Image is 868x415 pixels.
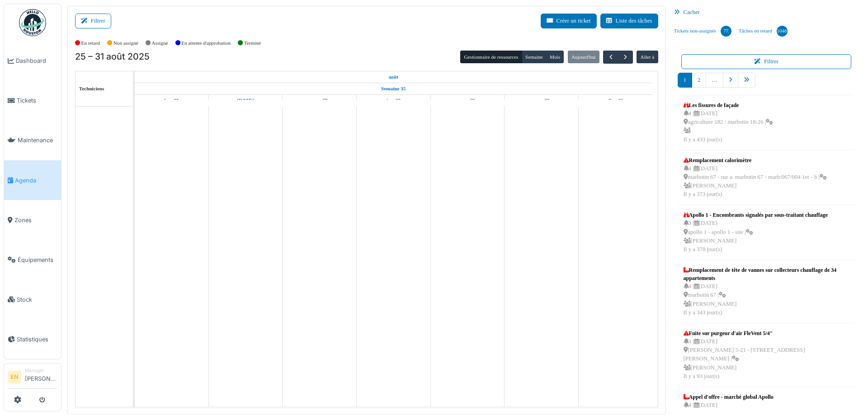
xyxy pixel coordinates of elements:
[4,121,61,160] a: Maintenance
[25,367,57,374] div: Manager
[600,14,658,28] button: Liste des tâches
[4,280,61,319] a: Stock
[235,95,256,106] a: 26 août 2025
[18,256,57,264] span: Équipements
[605,95,626,106] a: 31 août 2025
[379,83,408,94] a: Semaine 35
[17,335,57,344] span: Statistiques
[541,14,597,28] button: Créer un ticket
[4,240,61,280] a: Équipements
[684,282,849,317] div: 4 | [DATE] marbotin 67 | [PERSON_NAME] Il y a 343 jour(s)
[14,216,57,224] span: Zones
[81,39,100,47] label: En retard
[692,73,706,88] a: 2
[75,51,150,62] h2: 25 – 31 août 2025
[777,26,788,37] div: 1046
[678,73,692,88] a: 1
[458,95,477,106] a: 29 août 2025
[684,337,849,381] div: 3 | [DATE] [PERSON_NAME] 5-21 - [STREET_ADDRESS][PERSON_NAME] | [PERSON_NAME] Il y a 93 jour(s)
[19,9,46,36] img: Badge_color-CXgf-gQk.svg
[684,211,828,219] div: Apollo 1 - Encombrants signalés par sous-traitant chauffage
[681,99,776,146] a: Les fissures de façade 4 |[DATE] agriculture 182 / marbotin 18-26 | Il y a 433 jour(s)
[684,156,827,164] div: Remplacement calorimètre
[618,51,633,64] button: Suivant
[387,71,401,83] a: 25 août 2025
[18,136,57,145] span: Maintenance
[8,370,21,384] li: EN
[531,95,552,106] a: 30 août 2025
[678,73,855,95] nav: pager
[4,200,61,240] a: Zones
[4,81,61,121] a: Tickets
[25,367,57,387] li: [PERSON_NAME]
[637,51,658,63] button: Aller à
[568,51,599,63] button: Aujourd'hui
[684,219,828,254] div: 3 | [DATE] apollo 1 - apollo 1 - site | [PERSON_NAME] Il y a 370 jour(s)
[670,19,735,43] a: Tickets non-assignés
[684,164,827,199] div: 4 | [DATE] marbotin 67 - rue a. marbotin 67 - marb/067/004 1er - b | [PERSON_NAME] Il y a 373 jou...
[79,86,104,91] span: Techniciens
[17,295,57,304] span: Stock
[546,51,564,63] button: Mois
[681,327,852,383] a: Fuite sur purgeur d'air FleVent 5/4" 3 |[DATE] [PERSON_NAME] 5-21 - [STREET_ADDRESS][PERSON_NAME]...
[460,51,522,63] button: Gestionnaire de ressources
[17,96,57,105] span: Tickets
[735,19,791,43] a: Tâches en retard
[522,51,547,63] button: Semaine
[15,176,57,185] span: Agenda
[16,56,57,65] span: Dashboard
[4,41,61,81] a: Dashboard
[681,264,852,319] a: Remplacement de tête de vannes sur collecteurs chauffage de 34 appartements 4 |[DATE] marbotin 67...
[8,367,57,389] a: EN Manager[PERSON_NAME]
[684,109,774,144] div: 4 | [DATE] agriculture 182 / marbotin 18-26 | Il y a 433 jour(s)
[681,54,852,69] button: Filtrer
[162,95,181,106] a: 25 août 2025
[152,39,168,47] label: Assigné
[681,154,830,201] a: Remplacement calorimètre 4 |[DATE] marbotin 67 - rue a. marbotin 67 - marb/067/004 1er - b | [PER...
[721,26,731,37] div: 77
[244,39,261,47] label: Terminé
[684,393,835,401] div: Appel d'offre - marché global Apollo
[181,39,231,47] label: En attente d'approbation
[684,329,849,337] div: Fuite sur purgeur d'air FleVent 5/4"
[4,319,61,359] a: Statistiques
[603,51,618,64] button: Précédent
[706,73,723,88] a: …
[75,14,111,28] button: Filtrer
[684,101,774,109] div: Les fissures de façade
[670,6,863,19] div: Cacher
[681,209,830,256] a: Apollo 1 - Encombrants signalés par sous-traitant chauffage 3 |[DATE] apollo 1 - apollo 1 - site ...
[309,95,330,106] a: 27 août 2025
[684,266,849,282] div: Remplacement de tête de vannes sur collecteurs chauffage de 34 appartements
[113,39,138,47] label: Non assigné
[4,160,61,200] a: Agenda
[384,95,403,106] a: 28 août 2025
